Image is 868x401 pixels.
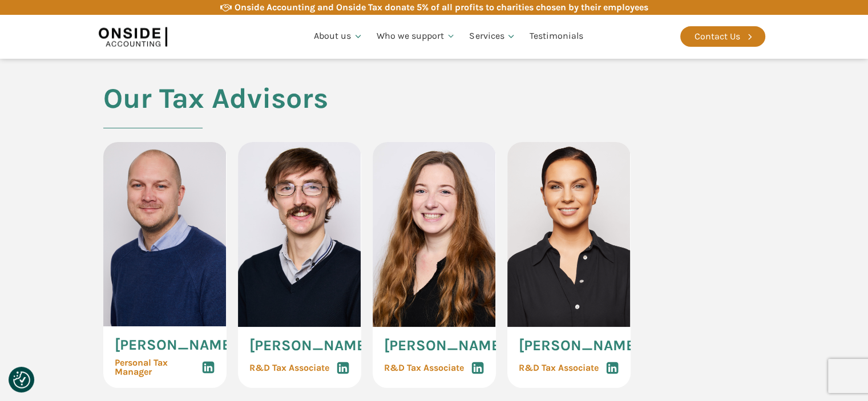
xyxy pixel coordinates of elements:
[523,17,590,56] a: Testimonials
[519,338,640,353] span: [PERSON_NAME]
[13,371,30,388] button: Consent Preferences
[384,363,464,372] span: R&D Tax Associate
[307,17,370,56] a: About us
[249,338,370,353] span: [PERSON_NAME]
[384,338,505,353] span: [PERSON_NAME]
[370,17,463,56] a: Who we support
[115,338,236,353] span: [PERSON_NAME]
[249,363,329,372] span: R&D Tax Associate
[462,17,523,56] a: Services
[99,23,167,50] img: Onside Accounting
[519,363,599,372] span: R&D Tax Associate
[103,83,328,142] h2: Our Tax Advisors
[115,358,201,376] span: Personal Tax Manager
[680,26,765,47] a: Contact Us
[13,371,30,388] img: Revisit consent button
[695,29,740,44] div: Contact Us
